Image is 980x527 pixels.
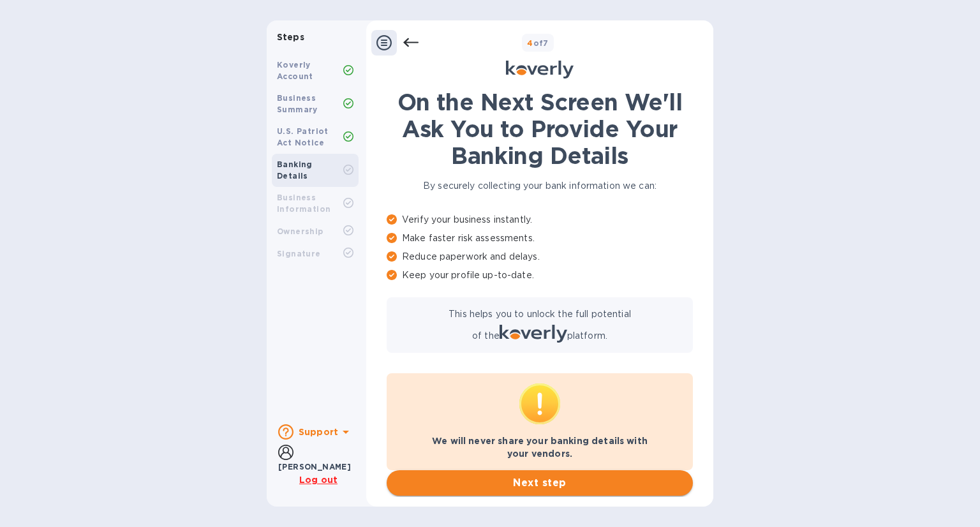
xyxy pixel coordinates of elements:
button: Next step [387,470,693,496]
b: U.S. Patriot Act Notice [277,126,329,147]
u: Log out [299,475,338,485]
p: Reduce paperwork and delays. [387,250,693,263]
b: Support [299,427,338,437]
b: of 7 [527,38,549,48]
b: Business Information [277,193,330,214]
p: We will never share your banking details with your vendors. [397,434,683,460]
b: Business Summary [277,93,318,114]
p: Make faster risk assessments. [387,232,693,245]
p: Keep your profile up-to-date. [387,269,693,282]
span: Next step [397,475,683,491]
p: This helps you to unlock the full potential [449,308,631,321]
b: [PERSON_NAME] [278,462,351,471]
b: Ownership [277,226,323,236]
b: Signature [277,249,321,258]
b: Koverly Account [277,60,313,81]
p: By securely collecting your bank information we can: [387,179,693,193]
b: Banking Details [277,160,313,181]
b: Steps [277,32,304,42]
span: 4 [527,38,533,48]
p: Verify your business instantly. [387,213,693,226]
p: of the platform. [472,325,607,343]
h1: On the Next Screen We'll Ask You to Provide Your Banking Details [387,89,693,169]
